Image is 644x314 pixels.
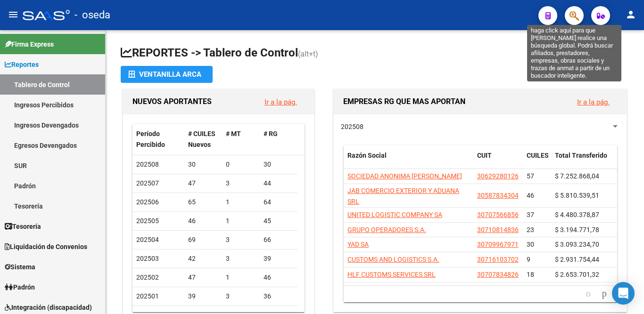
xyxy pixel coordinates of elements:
span: 37 [527,211,534,218]
span: $ 5.810.539,51 [555,192,599,199]
span: Período Percibido [136,130,165,148]
datatable-header-cell: Razón Social [344,145,473,177]
span: CUSTOMS AND LOGISTICS S.A. [347,256,439,263]
span: $ 2.653.701,32 [555,271,599,278]
mat-icon: person [625,9,636,20]
span: 18 [527,271,534,278]
span: 202503 [136,255,159,262]
span: Reportes [5,59,39,70]
a: Ir a la pág. [577,98,610,106]
span: Total Transferido [555,152,607,159]
a: go to previous page [582,289,595,299]
div: 47 [188,272,218,283]
span: 202507 [136,179,159,187]
span: 23 [527,226,534,233]
span: 202506 [136,198,159,206]
span: $ 3.093.234,70 [555,241,599,248]
span: (alt+t) [298,49,318,58]
div: 1 [226,197,256,208]
span: 57 [527,172,534,180]
button: Ventanilla ARCA [121,66,213,83]
div: 1 [226,272,256,283]
span: 9 [527,256,530,263]
a: Ir a la pág. [264,98,297,106]
span: NUEVOS APORTANTES [132,97,212,106]
div: 36 [264,291,294,302]
div: 46 [264,272,294,283]
span: Razón Social [347,152,387,159]
div: 69 [188,234,218,245]
datatable-header-cell: # MT [222,124,260,155]
div: 66 [264,234,294,245]
span: 202508 [341,123,363,130]
div: 3 [226,234,256,245]
span: $ 2.931.754,44 [555,256,599,263]
div: 3 [226,178,256,189]
span: 30716103702 [477,256,519,263]
span: SOCIEDAD ANONIMA [PERSON_NAME] [347,172,462,180]
span: 30629280126 [477,172,519,180]
span: 30 [527,241,534,248]
span: 46 [527,192,534,199]
span: UNITED LOGISTIC COMPANY SA [347,211,442,218]
span: 202502 [136,274,159,281]
span: YAD SA [347,241,369,248]
div: 65 [188,197,218,208]
span: Padrón [5,282,35,292]
span: Integración (discapacidad) [5,302,92,313]
span: 30710814836 [477,226,519,233]
span: # RG [264,130,278,137]
div: 0 [226,159,256,170]
span: JAB COMERCIO EXTERIOR Y ADUANA SRL [347,187,459,205]
div: Ventanilla ARCA [128,66,205,83]
div: Open Intercom Messenger [612,282,635,305]
span: # CUILES Nuevos [188,130,215,148]
div: 47 [188,178,218,189]
datatable-header-cell: # RG [260,124,297,155]
datatable-header-cell: # CUILES Nuevos [184,124,222,155]
div: 30 [188,159,218,170]
span: $ 4.480.378,87 [555,211,599,218]
span: CUIT [477,152,492,159]
div: 44 [264,178,294,189]
span: 30707834826 [477,271,519,278]
button: Ir a la pág. [257,93,305,111]
span: # MT [226,130,241,137]
datatable-header-cell: CUILES [523,145,551,177]
span: CUILES [527,152,549,159]
span: $ 7.252.868,04 [555,172,599,180]
span: 30587834304 [477,192,519,199]
div: 46 [188,216,218,226]
div: 39 [188,291,218,302]
h1: REPORTES -> Tablero de Control [121,45,629,62]
span: 30709967971 [477,241,519,248]
div: 39 [264,253,294,264]
span: $ 3.194.771,78 [555,226,599,233]
button: Ir a la pág. [570,93,617,111]
div: 3 [226,291,256,302]
span: Sistema [5,262,35,272]
span: 202504 [136,236,159,243]
div: 45 [264,216,294,226]
span: Liquidación de Convenios [5,242,87,252]
datatable-header-cell: Total Transferido [551,145,617,177]
span: - oseda [74,5,110,25]
div: 30 [264,159,294,170]
span: 202508 [136,161,159,168]
datatable-header-cell: CUIT [473,145,523,177]
span: 202505 [136,217,159,225]
div: 64 [264,197,294,208]
div: 1 [226,216,256,226]
span: Firma Express [5,39,54,49]
div: 3 [226,253,256,264]
span: HLF CUSTOMS SERVICES SRL [347,271,436,278]
a: go to next page [598,289,611,299]
mat-icon: menu [8,9,19,20]
span: EMPRESAS RG QUE MAS APORTAN [343,97,465,106]
div: 42 [188,253,218,264]
span: 202501 [136,292,159,300]
span: GRUPO OPERADORES S.A. [347,226,426,233]
span: 30707566856 [477,211,519,218]
datatable-header-cell: Período Percibido [132,124,184,155]
span: Tesorería [5,221,41,232]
